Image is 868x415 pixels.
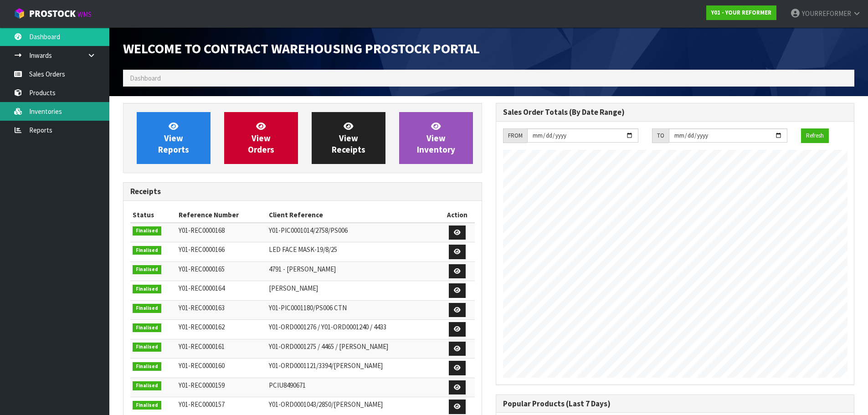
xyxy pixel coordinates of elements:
[179,265,225,273] span: Y01-REC0000165
[179,381,225,389] span: Y01-REC0000159
[133,246,161,255] span: Finalised
[269,245,337,254] span: LED FACE MASK-19/8/25
[269,303,347,312] span: Y01-PIC0001180/PS006 CTN
[269,265,336,273] span: 4791 - [PERSON_NAME]
[133,226,161,236] span: Finalised
[130,74,161,82] span: Dashboard
[133,304,161,313] span: Finalised
[123,40,480,57] span: Welcome to Contract Warehousing ProStock Portal
[14,8,25,19] img: cube-alt.png
[503,400,847,408] h3: Popular Products (Last 7 Days)
[802,9,851,18] span: YOURREFORMER
[133,323,161,333] span: Finalised
[179,245,225,254] span: Y01-REC0000166
[224,112,298,164] a: ViewOrders
[133,343,161,352] span: Finalised
[130,187,475,196] h3: Receipts
[267,208,439,222] th: Client Reference
[269,323,386,331] span: Y01-ORD0001276 / Y01-ORD0001240 / 4433
[179,284,225,292] span: Y01-REC0000164
[801,128,829,143] button: Refresh
[158,121,189,155] span: View Reports
[503,128,527,143] div: FROM
[179,361,225,370] span: Y01-REC0000160
[269,361,383,370] span: Y01-ORD0001121/3394/[PERSON_NAME]
[417,121,455,155] span: View Inventory
[77,10,92,19] small: WMS
[179,323,225,331] span: Y01-REC0000162
[269,400,383,409] span: Y01-ORD0001043/2850/[PERSON_NAME]
[269,284,318,292] span: [PERSON_NAME]
[440,208,475,222] th: Action
[179,226,225,235] span: Y01-REC0000168
[503,108,847,117] h3: Sales Order Totals (By Date Range)
[130,208,176,222] th: Status
[179,303,225,312] span: Y01-REC0000163
[179,342,225,351] span: Y01-REC0000161
[399,112,473,164] a: ViewInventory
[332,121,365,155] span: View Receipts
[269,226,348,235] span: Y01-PIC0001014/2758/PS006
[269,342,388,351] span: Y01-ORD0001275 / 4465 / [PERSON_NAME]
[312,112,385,164] a: ViewReceipts
[133,401,161,410] span: Finalised
[133,362,161,371] span: Finalised
[248,121,274,155] span: View Orders
[133,265,161,274] span: Finalised
[29,8,76,20] span: ProStock
[269,381,306,389] span: PCIU8490671
[652,128,669,143] div: TO
[133,381,161,390] span: Finalised
[711,9,771,16] strong: Y01 - YOUR REFORMER
[176,208,267,222] th: Reference Number
[137,112,211,164] a: ViewReports
[179,400,225,409] span: Y01-REC0000157
[133,285,161,294] span: Finalised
